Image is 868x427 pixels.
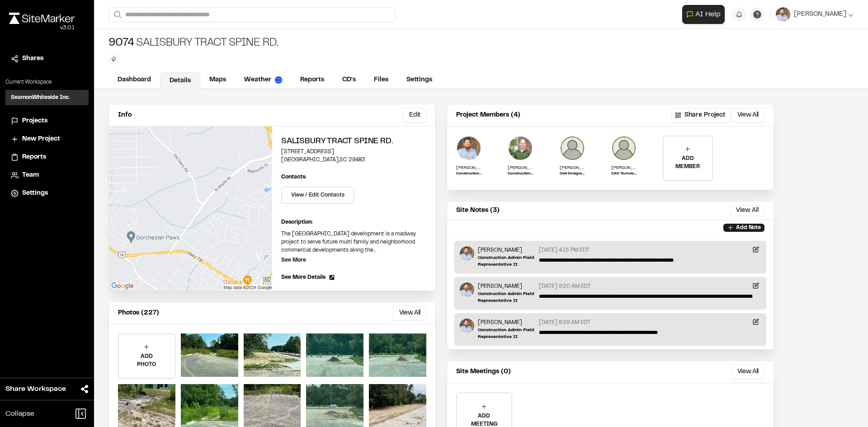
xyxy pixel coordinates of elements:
span: Share Workspace [5,384,66,394]
p: Construction Admin Field Representative II [456,171,481,177]
a: Projects [11,116,83,126]
a: Reports [11,152,83,162]
button: [PERSON_NAME] [776,7,854,22]
span: Collapse [5,408,34,419]
span: [PERSON_NAME] [794,9,846,19]
button: Edit [403,108,426,122]
p: Site Notes (3) [456,206,500,216]
button: Open AI Assistant [682,5,725,24]
p: Contacts: [281,173,307,181]
button: Share Project [671,108,730,122]
p: Description: [281,218,426,226]
a: Settings [11,188,83,198]
p: Construction Admin Field Representative II [478,254,535,268]
div: Open AI Assistant [682,5,728,24]
p: See More [281,256,306,264]
span: 9074 [108,36,134,51]
span: Team [22,170,39,180]
p: Info [118,110,132,120]
button: View All [393,306,426,320]
button: View / Edit Contacts [281,187,354,204]
span: Shares [22,54,43,64]
a: Files [365,71,397,89]
h3: SeamonWhiteside Inc. [11,94,70,102]
p: Construction Admin Team Leader [508,171,533,177]
a: CD's [333,71,365,89]
p: [PERSON_NAME] [478,246,535,254]
img: Brian Titze [560,136,585,161]
a: Weather [235,71,291,89]
p: Site Meetings (0) [456,367,511,377]
span: AI Help [695,9,721,20]
p: Construction Admin Field Representative II [478,291,535,304]
img: Shawn Simons [460,246,474,261]
img: precipai.png [275,76,282,84]
img: Elliot Hamby [611,136,637,161]
p: [DATE] 8:29 AM EDT [539,319,590,327]
p: Project Members (4) [456,110,520,120]
p: ADD PHOTO [119,352,175,369]
button: View All [730,205,764,216]
span: Projects [22,116,47,126]
p: [PERSON_NAME] [508,164,533,171]
a: Maps [200,71,235,89]
div: Oh geez...please don't... [9,24,75,32]
button: Search [108,7,125,22]
p: CAD Technician 1 [611,171,637,177]
p: Current Workspace [5,78,89,86]
a: New Project [11,134,83,144]
p: [PERSON_NAME] [611,164,637,171]
img: Shawn Simons [456,136,481,161]
p: [PERSON_NAME] [478,282,535,291]
span: New Project [22,134,60,144]
p: Add Note [736,224,761,232]
a: Settings [397,71,441,89]
button: Edit Tags [108,54,118,64]
h2: Salisbury Tract Spine Rd. [281,136,426,148]
p: The [GEOGRAPHIC_DATA] development is a roadway project to serve future multi family and neighborh... [281,230,426,254]
p: ADD MEMBER [664,155,712,171]
p: Construction Admin Field Representative II [478,327,535,340]
div: Salisbury Tract Spine Rd. [108,36,278,51]
p: Civil Designer IV [560,171,585,177]
p: [STREET_ADDRESS] [281,148,426,156]
button: View All [731,108,764,122]
a: Reports [291,71,333,89]
img: User [776,7,790,22]
p: Photos (227) [118,308,159,318]
a: Team [11,170,83,180]
p: [PERSON_NAME] [456,164,481,171]
span: Settings [22,188,48,198]
p: [DATE] 9:20 AM EDT [539,282,591,291]
a: Dashboard [108,71,160,89]
button: View All [731,365,764,379]
img: Shawn Simons [460,319,474,333]
p: [PERSON_NAME] [478,319,535,327]
span: See More Details [281,273,325,282]
span: Reports [22,152,46,162]
img: rebrand.png [9,13,75,24]
img: Shawn Simons [460,282,474,297]
a: Details [160,72,200,89]
p: [PERSON_NAME] [560,164,585,171]
p: [GEOGRAPHIC_DATA] , SC 29483 [281,156,426,164]
img: Wayne Lee [508,136,533,161]
a: Shares [11,54,83,64]
p: [DATE] 4:15 PM EDT [539,246,590,254]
